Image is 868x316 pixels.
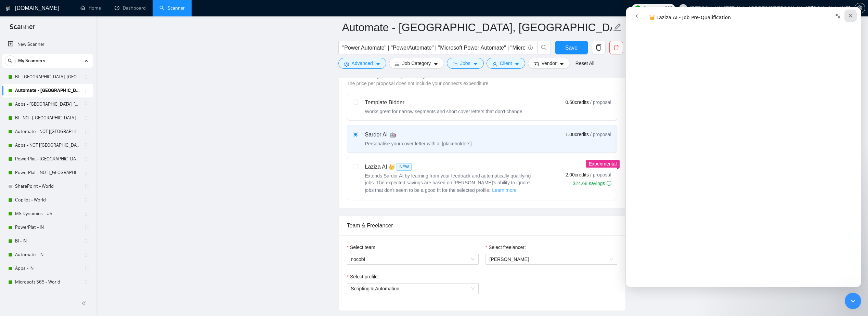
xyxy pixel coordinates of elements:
[84,129,90,134] span: holder
[350,273,379,280] span: Select profile:
[492,186,517,194] span: Learn more
[537,41,551,54] button: search
[537,44,550,51] span: search
[5,55,16,66] button: search
[15,84,80,97] a: Automate - [GEOGRAPHIC_DATA], [GEOGRAPHIC_DATA], [GEOGRAPHIC_DATA]
[433,62,438,67] span: caret-down
[351,254,475,264] span: nocobi
[365,173,531,193] span: Extends Sardor AI by learning from your feedback and automatically qualifying jobs. The expected ...
[681,6,686,11] span: user
[115,5,146,11] a: dashboardDashboard
[84,74,90,80] span: holder
[84,225,90,230] span: holder
[342,43,525,52] input: Search Freelance Jobs...
[342,19,612,36] input: Scanner name...
[613,23,622,32] span: edit
[15,221,80,234] a: PowerPlat - IN
[566,98,589,106] span: 0.50 credits
[15,289,80,303] a: [FA][DOMAIN_NAME] - NOT [[GEOGRAPHIC_DATA], CAN, [GEOGRAPHIC_DATA]] - No AI
[2,38,93,51] li: New Scanner
[15,166,80,180] a: PowerPlat - NOT [[GEOGRAPHIC_DATA], CAN, [GEOGRAPHIC_DATA]]
[84,279,90,285] span: holder
[643,4,663,12] span: Connects:
[84,238,90,244] span: holder
[541,60,556,67] span: Vendor
[845,293,861,309] iframe: Intercom live chat
[84,252,90,258] span: holder
[575,60,594,67] a: Reset All
[665,4,672,12] span: 983
[347,216,617,235] div: Team & Freelancer
[365,163,536,171] div: Laziza AI
[855,5,865,11] span: setting
[15,139,80,152] a: Apps - NOT [[GEOGRAPHIC_DATA], CAN, [GEOGRAPHIC_DATA]]
[626,7,861,287] iframe: Intercom live chat
[492,62,497,67] span: user
[347,73,490,86] span: Choose the algorithm for you bidding. The price per proposal does not include your connects expen...
[15,275,80,289] a: Microsoft 365 - World
[80,5,101,11] a: homeHome
[15,125,80,139] a: Automate - NOT [[GEOGRAPHIC_DATA], [GEOGRAPHIC_DATA], [GEOGRAPHIC_DATA]]
[5,58,15,63] span: search
[609,41,623,54] button: delete
[4,22,41,36] span: Scanner
[15,97,80,111] a: Apps - [GEOGRAPHIC_DATA], [GEOGRAPHIC_DATA], [GEOGRAPHIC_DATA]
[351,286,400,291] span: Scripting & Automation
[159,5,185,11] a: searchScanner
[573,180,611,187] div: $24.68 savings
[338,58,386,69] button: settingAdvancedcaret-down
[84,115,90,121] span: holder
[589,161,617,167] span: Experimental
[15,111,80,125] a: BI - NOT [[GEOGRAPHIC_DATA], CAN, [GEOGRAPHIC_DATA]]
[592,44,605,51] span: copy
[84,170,90,175] span: holder
[397,163,412,171] span: NEW
[395,62,400,67] span: bars
[610,44,623,51] span: delete
[460,60,470,67] span: Jobs
[447,58,484,69] button: folderJobscaret-down
[402,60,431,67] span: Job Category
[84,143,90,148] span: holder
[84,102,90,107] span: holder
[84,197,90,203] span: holder
[566,171,589,179] span: 2.00 credits
[8,38,88,51] a: New Scanner
[18,54,45,68] span: My Scanners
[490,256,529,262] span: [PERSON_NAME]
[15,180,80,193] a: SharePoint - World
[15,70,80,84] a: BI - [GEOGRAPHIC_DATA], [GEOGRAPHIC_DATA], [GEOGRAPHIC_DATA]
[84,88,90,93] span: holder
[590,171,611,178] span: / proposal
[492,186,517,194] button: Laziza AI NEWExtends Sardor AI by learning from your feedback and automatically qualifying jobs. ...
[84,211,90,216] span: holder
[500,60,512,67] span: Client
[473,62,478,67] span: caret-down
[15,152,80,166] a: PowerPlat - [GEOGRAPHIC_DATA], [GEOGRAPHIC_DATA], [GEOGRAPHIC_DATA]
[590,99,611,106] span: / proposal
[365,108,524,115] div: Works great for narrow segments and short cover letters that don't change.
[559,62,564,67] span: caret-down
[515,62,519,67] span: caret-down
[15,248,80,262] a: Automate - IN
[592,41,606,54] button: copy
[528,58,570,69] button: idcardVendorcaret-down
[487,58,526,69] button: userClientcaret-down
[565,43,578,52] span: Save
[635,5,640,11] img: upwork-logo.png
[566,131,589,138] span: 1.00 credits
[347,243,377,251] label: Select team:
[15,207,80,221] a: MS Dynamics - US
[388,163,395,171] span: 👑
[81,300,88,307] span: double-left
[344,62,349,67] span: setting
[590,131,611,138] span: / proposal
[15,193,80,207] a: Copilot - World
[528,45,533,50] span: info-circle
[485,243,526,251] label: Select freelancer:
[352,60,373,67] span: Advanced
[376,62,380,67] span: caret-down
[365,98,524,107] div: Template Bidder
